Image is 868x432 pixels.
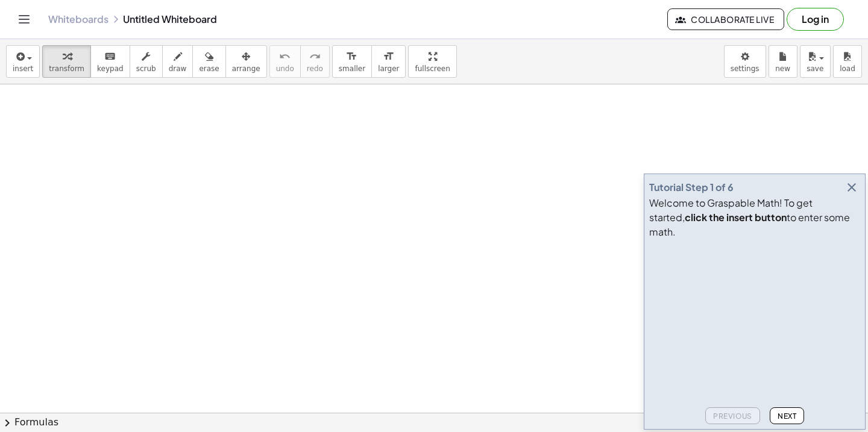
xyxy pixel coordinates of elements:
[667,8,784,30] button: Collaborate Live
[770,407,804,424] button: Next
[778,412,796,421] span: Next
[769,45,797,78] button: new
[383,49,394,64] i: format_size
[90,45,130,78] button: keyboardkeypad
[309,49,321,64] i: redo
[169,64,187,73] span: draw
[104,49,116,64] i: keyboard
[13,64,33,73] span: insert
[130,45,163,78] button: scrub
[685,211,787,224] b: click the insert button
[807,64,823,73] span: save
[232,64,260,73] span: arrange
[833,45,862,78] button: load
[415,64,450,73] span: fullscreen
[678,14,774,25] span: Collaborate Live
[162,45,193,78] button: draw
[276,64,294,73] span: undo
[199,64,219,73] span: erase
[97,64,124,73] span: keypad
[787,8,844,31] button: Log in
[649,180,734,195] div: Tutorial Step 1 of 6
[339,64,365,73] span: smaller
[49,64,84,73] span: transform
[225,45,267,78] button: arrange
[48,13,108,25] a: Whiteboards
[800,45,831,78] button: save
[332,45,372,78] button: format_sizesmaller
[6,45,40,78] button: insert
[408,45,456,78] button: fullscreen
[136,64,156,73] span: scrub
[14,10,34,29] button: Toggle navigation
[192,45,225,78] button: erase
[775,64,790,73] span: new
[649,196,860,239] div: Welcome to Graspable Math! To get started, to enter some math.
[42,45,91,78] button: transform
[300,45,330,78] button: redoredo
[840,64,855,73] span: load
[346,49,357,64] i: format_size
[724,45,766,78] button: settings
[269,45,301,78] button: undoundo
[307,64,323,73] span: redo
[371,45,406,78] button: format_sizelarger
[731,64,759,73] span: settings
[279,49,291,64] i: undo
[378,64,399,73] span: larger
